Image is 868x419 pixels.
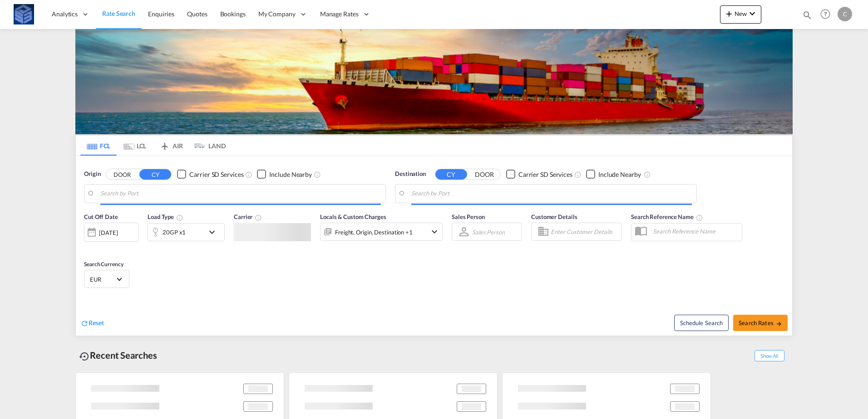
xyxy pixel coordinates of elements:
md-select: Sales Person [471,225,506,239]
span: Rate Search [102,10,135,17]
span: Destination [395,170,426,179]
md-icon: Unchecked: Search for CY (Container Yard) services for all selected carriers.Checked : Search for... [574,171,582,178]
div: 20GP x1icon-chevron-down [148,223,225,241]
span: Origin [84,170,100,179]
div: Carrier SD Services [518,170,572,179]
div: C [838,7,852,21]
div: Help [818,6,838,23]
button: DOOR [469,169,500,180]
span: Show All [755,350,784,361]
input: Search Reference Name [648,224,742,238]
button: Note: By default Schedule search will only considerorigin ports, destination ports and cut off da... [674,315,729,331]
span: Bookings [220,10,246,18]
md-icon: icon-chevron-down [207,227,222,238]
div: Freight Origin Destination Factory Stuffingicon-chevron-down [320,223,443,241]
span: Help [818,6,833,22]
md-select: Select Currency: € EUREuro [89,273,124,286]
input: Search by Port [411,187,692,200]
input: Enter Customer Details [551,225,619,239]
img: LCL+%26+FCL+BACKGROUND.png [75,29,793,134]
md-icon: Your search will be saved by the below given name [696,214,703,221]
md-icon: icon-chevron-down [747,8,758,19]
md-checkbox: Checkbox No Ink [586,170,641,179]
span: Reset [89,319,104,326]
md-icon: icon-airplane [159,141,170,147]
span: Sales Person [452,213,485,220]
md-tab-item: FCL [80,136,117,156]
button: DOOR [106,169,138,180]
div: [DATE] [99,229,118,237]
div: Freight Origin Destination Factory Stuffing [335,226,413,239]
span: My Company [258,10,296,19]
span: Manage Rates [320,10,359,19]
span: Locals & Custom Charges [320,213,386,220]
div: 20GP x1 [163,226,186,239]
button: CY [435,169,467,180]
button: CY [139,169,171,180]
span: Quotes [187,10,207,18]
md-checkbox: Checkbox No Ink [257,170,312,179]
md-icon: icon-arrow-right [776,321,782,327]
md-icon: Unchecked: Ignores neighbouring ports when fetching rates.Checked : Includes neighbouring ports w... [314,171,321,178]
span: Customer Details [531,213,577,220]
md-tab-item: LCL [117,136,153,156]
span: Search Reference Name [631,213,703,220]
div: icon-refreshReset [80,318,104,328]
button: Search Ratesicon-arrow-right [733,315,788,331]
input: Search by Port [100,187,381,200]
span: Carrier [234,213,262,220]
span: New [724,10,758,17]
span: Enquiries [148,10,174,18]
md-checkbox: Checkbox No Ink [177,170,243,179]
span: Cut Off Date [84,213,118,220]
md-tab-item: LAND [189,136,226,156]
span: Search Currency [84,261,123,268]
md-icon: icon-refresh [80,319,89,327]
div: Recent Searches [75,345,161,365]
md-checkbox: Checkbox No Ink [506,170,572,179]
md-icon: The selected Trucker/Carrierwill be displayed in the rate results If the rates are from another f... [255,214,262,221]
button: icon-plus 400-fgNewicon-chevron-down [720,5,761,24]
div: Origin DOOR CY Checkbox No InkUnchecked: Search for CY (Container Yard) services for all selected... [76,156,792,336]
span: Search Rates [739,319,782,326]
span: Analytics [52,10,78,19]
md-icon: icon-chevron-down [429,226,440,237]
div: Include Nearby [598,170,641,179]
div: Carrier SD Services [189,170,243,179]
div: [DATE] [84,223,138,242]
span: EUR [90,275,115,283]
img: fff785d0086311efa2d3e168b14c2f64.png [14,4,34,24]
div: Include Nearby [269,170,312,179]
md-icon: Unchecked: Ignores neighbouring ports when fetching rates.Checked : Includes neighbouring ports w... [644,171,651,178]
md-tab-item: AIR [153,136,189,156]
span: Load Type [148,213,183,220]
md-icon: icon-backup-restore [79,351,90,362]
md-icon: icon-plus 400-fg [724,8,735,19]
md-icon: Unchecked: Search for CY (Container Yard) services for all selected carriers.Checked : Search for... [245,171,252,178]
md-pagination-wrapper: Use the left and right arrow keys to navigate between tabs [80,136,226,156]
md-icon: icon-magnify [802,10,812,20]
div: icon-magnify [802,10,812,24]
md-icon: icon-information-outline [176,214,183,221]
md-datepicker: Select [84,241,91,253]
